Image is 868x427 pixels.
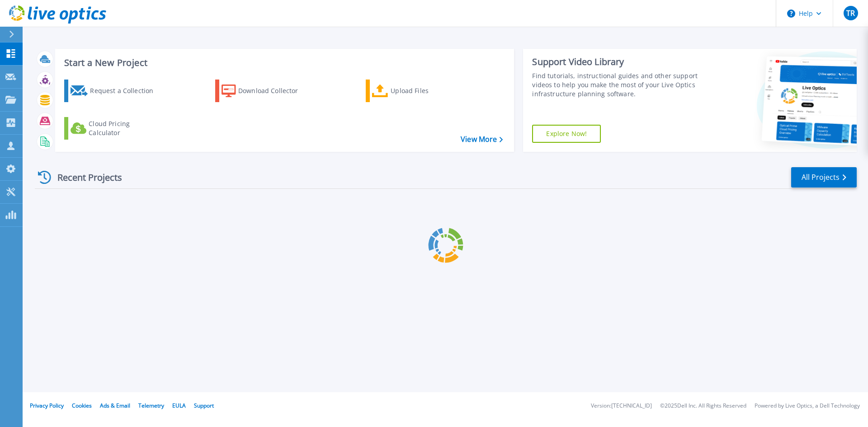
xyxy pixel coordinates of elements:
a: Privacy Policy [30,402,64,409]
div: Support Video Library [532,56,702,68]
li: Powered by Live Optics, a Dell Technology [755,403,860,409]
div: Recent Projects [35,166,134,188]
a: Cloud Pricing Calculator [64,117,165,140]
div: Upload Files [391,82,463,100]
a: Request a Collection [64,80,165,102]
h3: Start a New Project [64,58,503,68]
a: EULA [172,402,186,409]
a: Explore Now! [532,125,601,143]
a: Support [194,402,214,409]
a: Upload Files [366,80,467,102]
span: TR [846,9,855,17]
a: Ads & Email [100,402,130,409]
div: Cloud Pricing Calculator [89,119,161,137]
li: Version: [TECHNICAL_ID] [591,403,652,409]
div: Find tutorials, instructional guides and other support videos to help you make the most of your L... [532,71,702,99]
div: Download Collector [238,82,311,100]
a: Cookies [72,402,92,409]
div: Request a Collection [90,82,162,100]
a: Download Collector [215,80,316,102]
a: Telemetry [138,402,164,409]
a: View More [461,135,503,144]
li: © 2025 Dell Inc. All Rights Reserved [660,403,746,409]
a: All Projects [791,167,857,188]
